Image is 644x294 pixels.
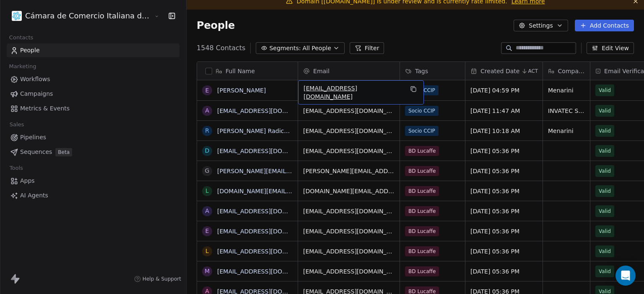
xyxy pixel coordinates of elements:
a: Campaigns [7,87,179,101]
a: People [7,43,179,57]
span: Full Name [226,67,255,75]
span: 1548 Contacts [197,43,245,53]
span: [DATE] 05:36 PM [470,147,538,155]
span: Created Date [480,67,519,75]
div: e [205,227,209,235]
div: a [205,207,209,215]
span: AI Agents [20,191,48,200]
a: [PERSON_NAME][EMAIL_ADDRESS][DOMAIN_NAME] [217,168,369,174]
span: BD Lucaffe [405,266,439,276]
span: Valid [599,227,611,235]
span: Help & Support [143,276,181,282]
span: Socio CCIP [405,106,439,116]
a: [PERSON_NAME] [217,87,266,94]
span: [EMAIL_ADDRESS][DOMAIN_NAME] [303,207,395,215]
span: People [197,19,235,32]
img: WhatsApp%20Image%202021-08-27%20at%2009.37.39.png [12,11,22,21]
span: Marketing [5,60,40,73]
span: Valid [599,187,611,195]
div: g [205,166,210,175]
span: Valid [599,127,611,135]
span: [DATE] 11:47 AM [470,107,538,115]
span: [DATE] 05:36 PM [470,247,538,256]
span: BD Lucaffe [405,166,439,176]
a: Pipelines [7,130,179,144]
a: SequencesBeta [7,145,179,159]
a: [EMAIL_ADDRESS][DOMAIN_NAME] [217,148,320,154]
div: Full Name [197,62,298,80]
a: [EMAIL_ADDRESS][DOMAIN_NAME] [217,208,320,215]
span: Valid [599,167,611,175]
span: INVATEC S.A.C. [548,107,585,115]
div: l [205,247,209,256]
a: [EMAIL_ADDRESS][DOMAIN_NAME] [217,248,320,255]
div: Created DateACT [465,62,543,80]
span: BD Lucaffe [405,146,439,156]
span: All People [302,44,331,53]
span: Valid [599,107,611,115]
span: ACT [528,68,538,74]
span: [DATE] 10:18 AM [470,127,538,135]
span: Valid [599,267,611,276]
span: [EMAIL_ADDRESS][DOMAIN_NAME] [303,107,395,115]
div: l [205,187,209,195]
span: Pipelines [20,133,46,142]
div: Tags [400,62,465,80]
span: Valid [599,247,611,256]
span: [DATE] 05:36 PM [470,207,538,215]
span: BD Lucaffe [405,206,439,216]
span: Tags [415,67,428,75]
span: [DOMAIN_NAME][EMAIL_ADDRESS][DOMAIN_NAME] [303,187,395,195]
span: People [20,46,40,55]
a: Help & Support [134,276,181,282]
span: Workflows [20,75,50,84]
div: d [205,146,210,155]
span: [EMAIL_ADDRESS][DOMAIN_NAME] [303,147,395,155]
a: Workflows [7,72,179,86]
span: [DATE] 04:59 PM [470,86,538,95]
span: Segments: [269,44,301,53]
span: BD Lucaffe [405,226,439,236]
a: [EMAIL_ADDRESS][DOMAIN_NAME] [217,268,320,275]
a: [EMAIL_ADDRESS][DOMAIN_NAME] [217,228,320,235]
a: AI Agents [7,189,179,202]
button: Cámara de Comercio Italiana del [GEOGRAPHIC_DATA] [10,9,148,23]
span: Socio CCIP [405,126,439,136]
div: m [205,267,210,276]
span: [EMAIL_ADDRESS][DOMAIN_NAME] [303,267,395,276]
button: Edit View [587,42,634,54]
div: E [205,86,209,95]
span: Contacts [5,31,37,44]
span: [EMAIL_ADDRESS][DOMAIN_NAME] [304,84,403,101]
span: Beta [55,148,72,156]
span: Apps [20,176,35,185]
span: [DATE] 05:36 PM [470,267,538,276]
span: Company [558,67,585,75]
div: Email [298,62,400,80]
div: R [205,126,209,135]
span: Tools [6,162,26,174]
span: BD Lucaffe [405,246,439,256]
span: [DATE] 05:36 PM [470,167,538,175]
span: Valid [599,207,611,215]
span: Menarini [548,127,585,135]
span: Sequences [20,148,52,156]
a: Apps [7,174,179,188]
a: Metrics & Events [7,102,179,115]
span: Valid [599,86,611,95]
span: [PERSON_NAME][EMAIL_ADDRESS][DOMAIN_NAME] [303,167,395,175]
div: a [205,106,209,115]
div: Company [543,62,590,80]
span: Valid [599,147,611,155]
span: Email [313,67,330,75]
span: Cámara de Comercio Italiana del [GEOGRAPHIC_DATA] [25,10,152,21]
span: Menarini [548,86,585,95]
span: Sales [6,118,28,131]
span: Metrics & Events [20,104,70,113]
button: Add Contacts [575,20,634,31]
button: Filter [350,42,384,54]
span: [EMAIL_ADDRESS][DOMAIN_NAME] [303,247,395,256]
span: BD Lucaffe [405,186,439,196]
a: [DOMAIN_NAME][EMAIL_ADDRESS][DOMAIN_NAME] [217,188,369,194]
button: Settings [514,20,568,31]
